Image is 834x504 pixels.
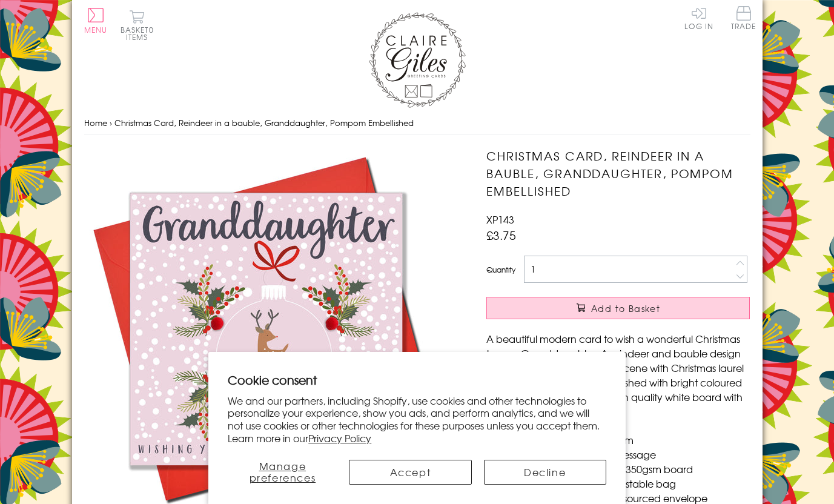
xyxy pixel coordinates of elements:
a: Trade [731,6,756,32]
a: Log In [684,6,713,30]
h2: Cookie consent [228,371,606,388]
button: Decline [484,460,606,485]
img: Claire Giles Greetings Cards [369,12,466,108]
span: Christmas Card, Reindeer in a bauble, Granddaughter, Pompom Embellished [114,117,414,128]
span: 0 items [126,24,154,42]
span: Menu [84,24,108,35]
span: £3.75 [486,227,516,244]
button: Menu [84,8,108,33]
a: Privacy Policy [308,431,371,445]
p: We and our partners, including Shopify, use cookies and other technologies to personalize your ex... [228,394,606,445]
button: Basket0 items [121,10,154,41]
p: A beautiful modern card to wish a wonderful Christmas to your Granddaughter. A reindeer and baubl... [486,331,750,419]
span: Manage preferences [250,459,316,485]
span: › [110,117,112,128]
a: Home [84,117,107,128]
span: Trade [731,6,756,30]
button: Manage preferences [228,460,337,485]
h1: Christmas Card, Reindeer in a bauble, Granddaughter, Pompom Embellished [486,147,750,199]
button: Add to Basket [486,297,750,319]
span: Add to Basket [591,302,660,314]
span: XP143 [486,212,514,227]
button: Accept [349,460,471,485]
nav: breadcrumbs [84,111,750,136]
label: Quantity [486,264,515,275]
